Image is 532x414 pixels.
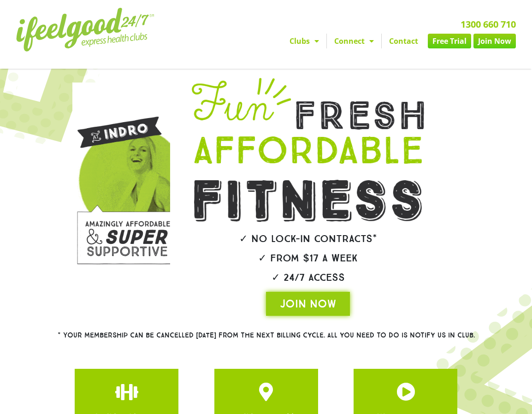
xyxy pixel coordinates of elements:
[266,292,350,316] a: JOIN NOW
[382,34,426,48] a: Contact
[257,383,275,401] a: JOIN ONE OF OUR CLUBS
[473,34,516,48] a: Join Now
[24,332,508,339] h2: * Your membership can be cancelled [DATE] from the next billing cycle. All you need to do is noti...
[166,234,450,244] h2: ✓ No lock-in contracts*
[396,383,415,401] a: JOIN ONE OF OUR CLUBS
[282,34,326,48] a: Clubs
[166,253,450,263] h2: ✓ From $17 a week
[166,272,450,283] h2: ✓ 24/7 Access
[194,34,516,48] nav: Menu
[461,18,516,30] a: 1300 660 710
[280,296,336,311] span: JOIN NOW
[118,383,136,401] a: JOIN ONE OF OUR CLUBS
[428,34,471,48] a: Free Trial
[327,34,381,48] a: Connect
